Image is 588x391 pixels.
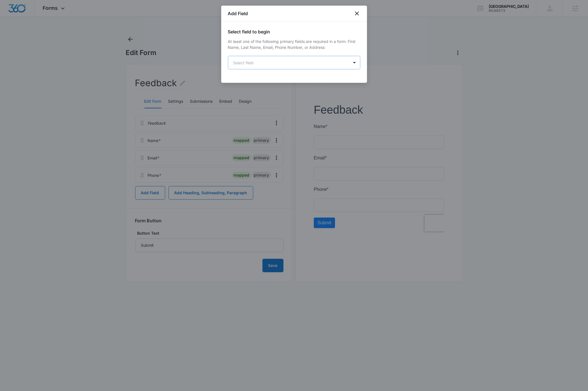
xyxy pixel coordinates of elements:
[111,112,183,129] iframe: reCAPTCHA
[228,38,360,50] p: At least one of the following primary fields are required in a form: First Name, Last Name, Email...
[228,10,248,17] h1: Add Field
[4,117,18,122] span: Submit
[354,10,360,17] button: close
[228,28,360,35] h3: Select field to begin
